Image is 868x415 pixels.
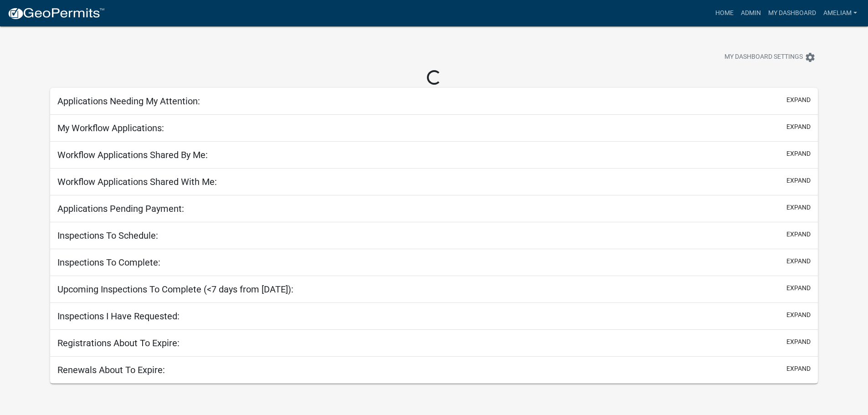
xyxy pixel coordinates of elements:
[786,176,811,185] button: expand
[786,122,811,132] button: expand
[737,5,765,22] a: Admin
[786,203,811,212] button: expand
[805,52,816,63] i: settings
[57,284,293,295] h5: Upcoming Inspections To Complete (<7 days from [DATE]):
[765,5,820,22] a: My Dashboard
[57,123,164,133] h5: My Workflow Applications:
[57,96,200,107] h5: Applications Needing My Attention:
[724,52,803,63] span: My Dashboard Settings
[57,176,217,187] h5: Workflow Applications Shared With Me:
[57,230,158,241] h5: Inspections To Schedule:
[786,230,811,239] button: expand
[786,283,811,293] button: expand
[57,149,208,160] h5: Workflow Applications Shared By Me:
[57,257,160,268] h5: Inspections To Complete:
[786,364,811,374] button: expand
[717,48,823,66] button: My Dashboard Settingssettings
[712,5,737,22] a: Home
[820,5,861,22] a: AmeliaM
[57,338,180,348] h5: Registrations About To Expire:
[57,311,180,322] h5: Inspections I Have Requested:
[786,95,811,105] button: expand
[786,310,811,320] button: expand
[57,364,165,375] h5: Renewals About To Expire:
[786,256,811,266] button: expand
[57,203,184,214] h5: Applications Pending Payment:
[786,337,811,347] button: expand
[786,149,811,159] button: expand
